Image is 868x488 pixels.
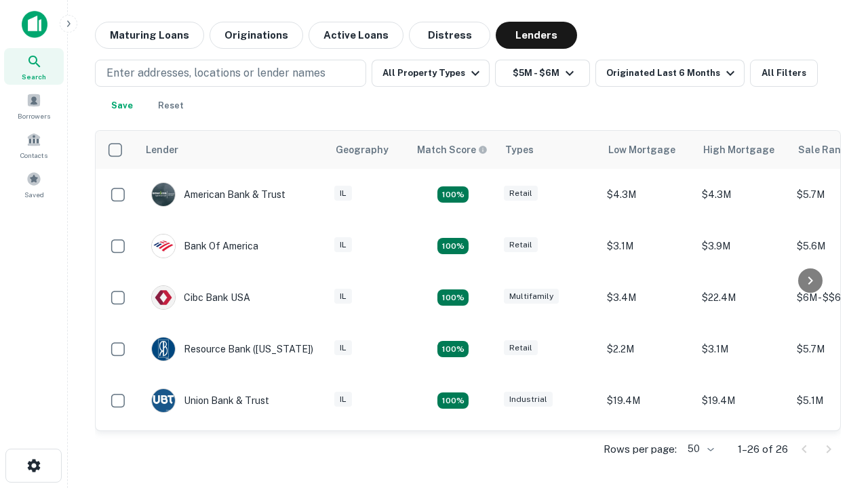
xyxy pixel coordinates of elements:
[695,375,790,426] td: $19.4M
[695,131,790,169] th: High Mortgage
[22,71,46,82] span: Search
[703,142,774,158] div: High Mortgage
[146,142,178,158] div: Lender
[505,142,534,158] div: Types
[695,426,790,478] td: $4M
[682,439,716,459] div: 50
[600,375,695,426] td: $19.4M
[600,323,695,375] td: $2.2M
[210,22,303,49] button: Originations
[495,60,590,87] button: $5M - $6M
[750,60,818,87] button: All Filters
[152,235,175,258] img: picture
[738,441,788,457] p: 1–26 of 26
[695,220,790,272] td: $3.9M
[18,110,50,121] span: Borrowers
[504,340,538,356] div: Retail
[504,186,538,201] div: Retail
[695,323,790,375] td: $3.1M
[4,48,64,85] a: Search
[604,441,677,457] p: Rows per page:
[4,127,64,163] a: Contacts
[695,272,790,323] td: $22.4M
[336,142,389,158] div: Geography
[606,65,738,81] div: Originated Last 6 Months
[152,183,175,206] img: picture
[151,337,313,361] div: Resource Bank ([US_STATE])
[409,22,490,49] button: Distress
[95,22,204,49] button: Maturing Loans
[800,336,868,401] iframe: Chat Widget
[695,169,790,220] td: $4.3M
[22,11,47,38] img: capitalize-icon.png
[151,285,250,310] div: Cibc Bank USA
[149,92,193,119] button: Reset
[106,65,325,81] p: Enter addresses, locations or lender names
[334,340,352,356] div: IL
[437,341,469,357] div: Matching Properties: 4, hasApolloMatch: undefined
[151,234,258,258] div: Bank Of America
[334,237,352,253] div: IL
[600,131,695,169] th: Low Mortgage
[334,186,352,201] div: IL
[409,131,497,169] th: Capitalize uses an advanced AI algorithm to match your search with the best lender. The match sco...
[152,389,175,412] img: picture
[600,169,695,220] td: $4.3M
[152,338,175,361] img: picture
[151,388,269,413] div: Union Bank & Trust
[417,142,488,157] div: Capitalize uses an advanced AI algorithm to match your search with the best lender. The match sco...
[24,189,44,200] span: Saved
[600,426,695,478] td: $4M
[437,238,469,254] div: Matching Properties: 4, hasApolloMatch: undefined
[595,60,745,87] button: Originated Last 6 Months
[151,182,285,207] div: American Bank & Trust
[152,286,175,309] img: picture
[309,22,403,49] button: Active Loans
[328,131,409,169] th: Geography
[334,392,352,407] div: IL
[600,220,695,272] td: $3.1M
[138,131,328,169] th: Lender
[417,142,485,157] h6: Match Score
[504,237,538,253] div: Retail
[504,289,559,304] div: Multifamily
[504,392,553,407] div: Industrial
[4,166,64,203] a: Saved
[608,142,675,158] div: Low Mortgage
[497,131,600,169] th: Types
[4,87,64,124] a: Borrowers
[100,92,144,119] button: Save your search to get updates of matches that match your search criteria.
[437,289,469,306] div: Matching Properties: 4, hasApolloMatch: undefined
[496,22,577,49] button: Lenders
[20,150,47,161] span: Contacts
[600,272,695,323] td: $3.4M
[437,392,469,409] div: Matching Properties: 4, hasApolloMatch: undefined
[95,60,366,87] button: Enter addresses, locations or lender names
[372,60,490,87] button: All Property Types
[437,186,469,203] div: Matching Properties: 7, hasApolloMatch: undefined
[334,289,352,304] div: IL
